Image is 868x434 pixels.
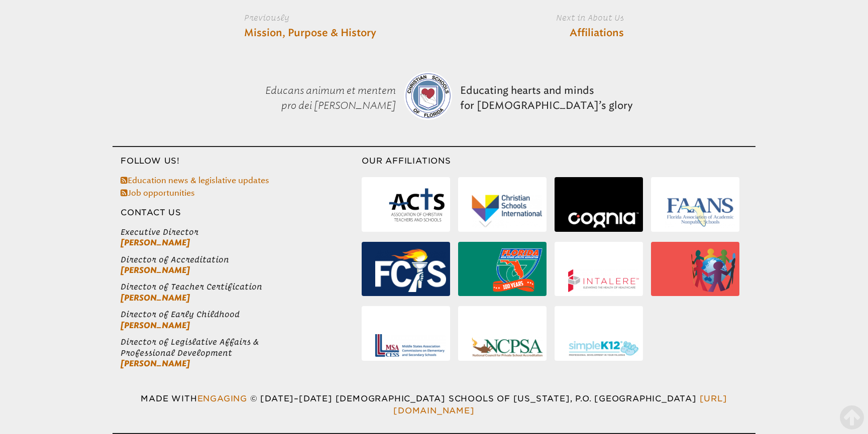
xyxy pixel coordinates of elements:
a: Education news & legislative updates [121,176,269,185]
a: Affiliations [570,26,624,41]
img: International Alliance for School Accreditation [691,248,735,292]
img: Florida Association of Academic Nonpublic Schools [665,196,735,227]
span: © [DATE]–[DATE] [DEMOGRAPHIC_DATA] Schools of [US_STATE] [250,394,575,403]
a: Mission, Purpose & History [244,26,376,41]
img: Middle States Association of Colleges and Schools Commissions on Elementary and Secondary Schools [375,334,446,357]
span: Director of Teacher Certification [121,281,362,292]
a: Engaging [197,394,247,403]
span: Executive Director [121,227,362,237]
img: Cognia [568,212,639,228]
img: Florida High School Athletic Association [493,248,542,292]
img: Florida Council of Independent Schools [375,249,446,292]
img: Christian Schools International [472,195,542,228]
img: SimpleK12 [568,340,639,357]
img: csf-logo-web-colors.png [404,72,452,120]
span: Director of Early Childhood [121,309,362,320]
span: Director of Legislative Affairs & Professional Development [121,337,362,358]
label: Next in About Us [479,12,624,24]
p: Educating hearts and minds for [DEMOGRAPHIC_DATA]’s glory [456,58,637,138]
p: Educans animum et mentem pro dei [PERSON_NAME] [231,58,400,138]
label: Previously [244,12,389,24]
h3: Our Affiliations [362,155,755,167]
img: Association of Christian Teachers & Schools [388,184,446,228]
a: [PERSON_NAME] [121,265,190,275]
span: , [570,394,573,403]
a: [PERSON_NAME] [121,293,190,303]
span: P.O. [GEOGRAPHIC_DATA] [575,394,697,403]
a: [PERSON_NAME] [121,238,190,247]
span: Made with [141,394,250,403]
a: Job opportunities [121,188,195,198]
h3: Contact Us [113,207,362,219]
h3: Follow Us! [113,155,362,167]
img: National Council for Private School Accreditation [472,337,542,357]
span: Director of Accreditation [121,254,362,265]
img: Intalere [568,269,639,293]
a: [PERSON_NAME] [121,321,190,330]
a: [PERSON_NAME] [121,359,190,368]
